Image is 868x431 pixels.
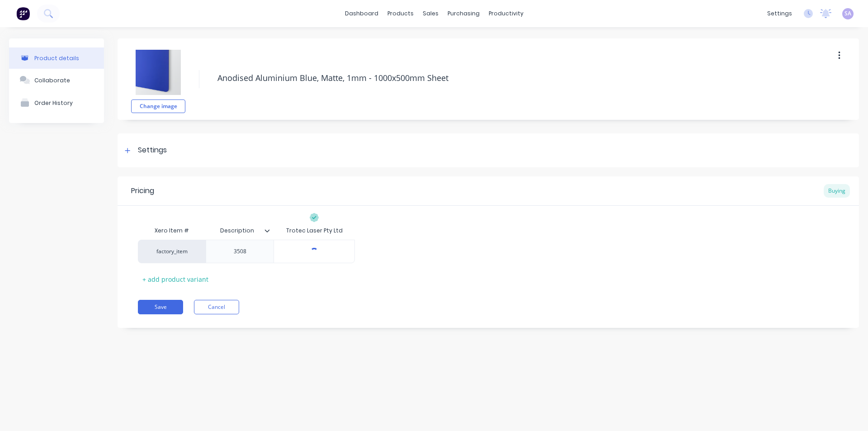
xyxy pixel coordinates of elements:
[194,300,239,314] button: Cancel
[763,7,797,20] div: settings
[286,227,343,235] div: Trotec Laser Pty Ltd
[138,145,167,156] div: Settings
[147,247,197,256] div: factory_item
[844,9,851,18] span: SA
[383,7,418,20] div: products
[484,7,528,20] div: productivity
[16,7,30,20] img: Factory
[824,184,850,198] div: Buying
[131,185,154,196] div: Pricing
[138,222,206,240] div: Xero Item #
[418,7,443,20] div: sales
[340,7,383,20] a: dashboard
[138,300,183,314] button: Save
[34,77,70,84] div: Collaborate
[34,55,79,62] div: Product details
[213,67,784,89] textarea: Anodised Aluminium Blue, Matte, 1mm - 1000x500mm Sheet
[9,47,104,69] button: Product details
[9,91,104,114] button: Order History
[34,99,73,106] div: Order History
[136,50,181,95] img: file
[206,222,274,240] div: Description
[443,7,484,20] div: purchasing
[138,240,355,263] div: factory_item3508
[206,219,268,242] div: Description
[131,45,185,113] div: fileChange image
[217,246,263,257] div: 3508
[9,69,104,91] button: Collaborate
[138,272,213,286] div: + add product variant
[131,99,185,113] button: Change image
